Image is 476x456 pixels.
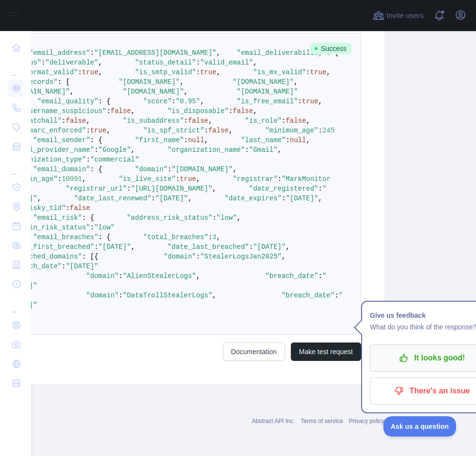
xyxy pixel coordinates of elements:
span: "StealerLogsJan2025" [200,253,282,261]
span: false [286,117,306,125]
span: "[DOMAIN_NAME]" [123,88,184,96]
span: "is_risky_tld" [9,204,66,212]
span: : [62,262,65,270]
span: : [196,59,200,66]
span: false [233,107,253,115]
span: : [278,175,282,183]
span: Invite users [386,10,424,21]
span: , [253,107,257,115]
span: "date_expires" [224,195,282,202]
span: : [196,68,200,76]
span: "domain" [163,253,196,261]
span: "[URL][DOMAIN_NAME]" [131,185,212,193]
span: : [94,243,98,251]
span: : [90,224,94,231]
span: : [184,136,188,144]
span: "date_last_renewed" [74,195,151,202]
span: "is_spf_strict" [143,127,204,134]
span: "commercial" [90,156,139,163]
span: "last_name" [241,136,286,144]
span: "breached_domains" [9,253,82,261]
span: , [278,146,282,154]
button: Make test request [291,342,361,361]
span: , [131,146,135,154]
span: , [29,185,33,193]
span: "is_live_site" [119,175,176,183]
span: : [229,107,233,115]
span: "domain" [86,272,119,280]
span: "first_name" [135,136,184,144]
span: "email_quality" [37,98,98,105]
span: "minimum_age" [265,127,318,134]
span: "domain" [86,292,119,299]
span: "[DATE]" [98,243,131,251]
span: , [82,175,86,183]
span: : [286,136,289,144]
span: true [200,68,217,76]
span: : [86,127,90,134]
div: ... [8,157,23,177]
span: , [233,165,237,173]
span: , [131,107,135,115]
span: 10991 [62,175,82,183]
span: "[EMAIL_ADDRESS][DOMAIN_NAME]" [94,49,216,57]
iframe: Toggle Customer Support [383,416,457,437]
span: "mx_records" [9,78,58,86]
span: : [78,68,82,76]
span: , [98,68,102,76]
span: : [208,233,212,241]
span: "DataTrollStealerLogs" [123,292,212,299]
span: "email_breaches" [33,233,98,241]
span: "is_mx_valid" [253,68,306,76]
span: : [298,98,302,105]
span: "domain" [135,165,167,173]
span: , [253,59,257,66]
span: : [119,292,123,299]
span: : [ [58,78,70,86]
span: , [70,88,74,96]
span: : { [82,214,94,222]
span: , [326,68,330,76]
span: : [151,195,155,202]
span: , [208,117,212,125]
span: "0.95" [176,98,200,105]
span: "email_risk" [33,214,82,222]
span: : { [90,165,102,173]
a: Abstract API Inc. [252,418,295,424]
button: Invite users [371,8,426,23]
span: "[DOMAIN_NAME]" [119,78,180,86]
span: true [82,68,98,76]
span: "deliverable" [46,59,98,66]
span: "[DOMAIN_NAME]" [172,165,233,173]
span: "email_provider_name" [9,146,94,154]
span: "address_risk_status" [127,214,212,222]
span: , [286,243,289,251]
span: , [217,233,221,241]
a: Privacy policy [349,418,384,424]
span: "email_address" [29,49,90,57]
span: "email_sender" [33,136,90,144]
span: : [334,292,338,299]
span: "registrar_url" [66,185,127,193]
span: false [188,117,208,125]
span: "domain_age" [9,175,58,183]
span: "[DATE]" [286,195,318,202]
span: "[DATE]" [155,195,188,202]
span: , [200,98,204,105]
span: , [217,68,221,76]
span: 3 [212,233,216,241]
span: "Google" [98,146,131,154]
span: : [94,146,98,154]
span: , [212,292,216,299]
span: : [168,165,172,173]
span: : { [98,98,111,105]
span: : [86,156,90,163]
span: , [294,78,298,86]
span: : { [98,233,111,241]
span: "low" [94,224,114,231]
a: Documentation [223,342,285,361]
span: , [229,127,233,134]
span: , [188,195,192,202]
span: "is_free_email" [237,98,298,105]
span: "is_smtp_valid" [135,68,196,76]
